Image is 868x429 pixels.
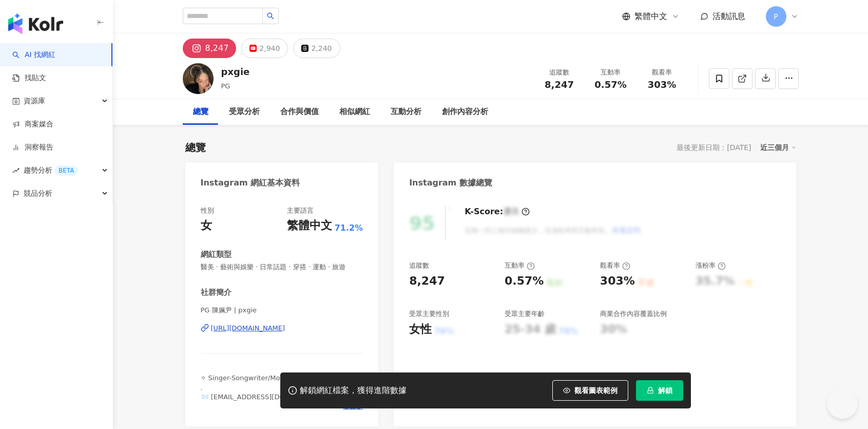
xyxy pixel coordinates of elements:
[221,65,250,78] div: pxgie
[205,41,229,55] div: 8,247
[545,79,574,90] span: 8,247
[636,380,683,401] button: 解鎖
[335,222,363,234] span: 71.2%
[658,386,672,395] span: 解鎖
[696,261,726,270] div: 漲粉率
[648,80,677,90] span: 303%
[643,67,682,78] div: 觀看率
[267,12,274,20] span: search
[760,141,796,154] div: 近三個月
[712,11,745,21] span: 活動訊息
[442,106,488,118] div: 創作內容分析
[552,380,628,401] button: 觀看圖表範例
[229,106,260,118] div: 受眾分析
[391,106,421,118] div: 互動分析
[24,182,52,205] span: 競品分析
[339,106,370,118] div: 相似網紅
[465,206,530,217] div: K-Score :
[193,106,208,118] div: 總覽
[600,261,630,270] div: 觀看率
[201,249,232,260] div: 網紅類型
[201,263,363,272] span: 醫美 · 藝術與娛樂 · 日常話題 · 穿搭 · 運動 · 旅遊
[12,167,20,174] span: rise
[183,63,214,94] img: KOL Avatar
[574,386,618,395] span: 觀看圖表範例
[505,309,545,319] div: 受眾主要年齡
[287,218,332,234] div: 繁體中文
[300,385,407,396] div: 解鎖網紅檔案，獲得進階數據
[201,218,212,234] div: 女
[221,82,230,90] span: PG
[201,324,363,333] a: [URL][DOMAIN_NAME]
[12,73,46,83] a: 找貼文
[311,41,332,55] div: 2,240
[12,119,53,129] a: 商案媒合
[201,206,214,215] div: 性別
[677,143,751,152] div: 最後更新日期：[DATE]
[24,89,45,113] span: 資源庫
[8,13,63,34] img: logo
[591,67,630,78] div: 互動率
[12,50,55,60] a: searchAI 找網紅
[259,41,280,55] div: 2,940
[54,165,78,176] div: BETA
[201,287,232,298] div: 社群簡介
[505,273,544,289] div: 0.57%
[409,177,492,189] div: Instagram 數據總覽
[505,261,535,270] div: 互動率
[241,39,288,58] button: 2,940
[634,11,667,22] span: 繁體中文
[409,261,429,270] div: 追蹤數
[600,309,667,319] div: 商業合作內容覆蓋比例
[185,140,206,155] div: 總覽
[24,159,78,182] span: 趨勢分析
[409,273,445,289] div: 8,247
[12,142,53,153] a: 洞察報告
[774,11,778,22] span: P
[280,106,319,118] div: 合作與價值
[409,322,432,338] div: 女性
[211,324,285,333] div: [URL][DOMAIN_NAME]
[647,387,654,394] span: lock
[540,67,579,78] div: 追蹤數
[293,39,340,58] button: 2,240
[201,306,363,315] span: PG 陳姵尹 | pxgie
[183,39,237,58] button: 8,247
[201,177,300,189] div: Instagram 網紅基本資料
[409,309,449,319] div: 受眾主要性別
[600,273,635,289] div: 303%
[594,80,626,90] span: 0.57%
[287,206,314,215] div: 主要語言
